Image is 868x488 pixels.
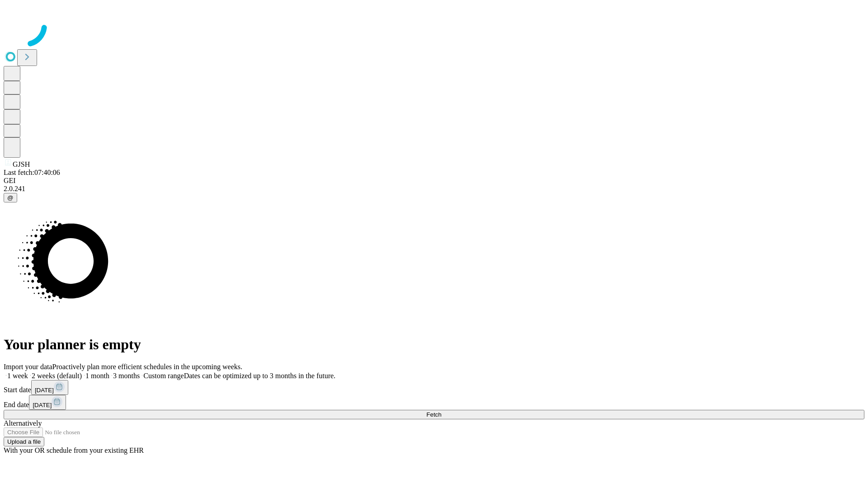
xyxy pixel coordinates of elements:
[4,446,144,454] span: With your OR schedule from your existing EHR
[4,410,864,419] button: Fetch
[4,437,44,446] button: Upload a file
[7,194,14,201] span: @
[31,380,68,395] button: [DATE]
[426,411,441,418] span: Fetch
[29,395,66,410] button: [DATE]
[4,395,864,410] div: End date
[4,336,864,353] h1: Your planner is empty
[4,380,864,395] div: Start date
[35,387,54,394] span: [DATE]
[13,160,30,168] span: GJSH
[4,193,17,202] button: @
[32,372,82,380] span: 2 weeks (default)
[4,169,60,176] span: Last fetch: 07:40:06
[4,363,52,371] span: Import your data
[33,402,52,408] span: [DATE]
[184,372,335,380] span: Dates can be optimized up to 3 months in the future.
[7,372,28,380] span: 1 week
[113,372,140,380] span: 3 months
[4,185,864,193] div: 2.0.241
[143,372,184,380] span: Custom range
[85,372,109,380] span: 1 month
[4,419,42,427] span: Alternatively
[4,177,864,185] div: GEI
[52,363,242,371] span: Proactively plan more efficient schedules in the upcoming weeks.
